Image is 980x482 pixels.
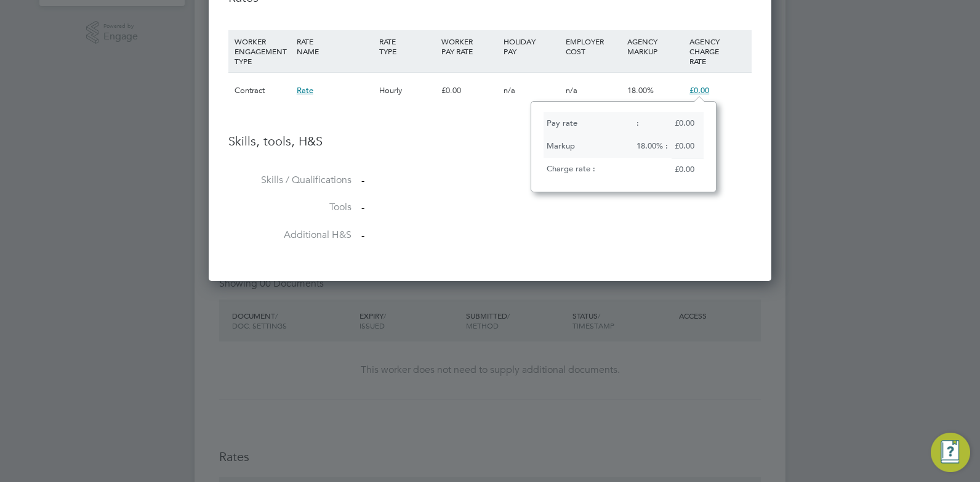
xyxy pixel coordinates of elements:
[504,85,515,96] span: n/a
[231,73,294,108] div: Contract
[672,158,704,181] div: £0.00
[686,30,749,72] div: AGENCY CHARGE RATE
[297,85,313,96] span: Rate
[438,73,500,108] div: £0.00
[231,30,294,72] div: WORKER ENGAGEMENT TYPE
[566,85,577,96] span: n/a
[361,202,364,214] span: -
[500,30,563,62] div: HOLIDAY PAY
[633,135,672,158] div: 18.00% :
[228,174,351,187] label: Skills / Qualifications
[228,133,752,149] h3: Skills, tools, H&S
[361,174,364,187] span: -
[544,135,633,158] div: Markup
[931,433,970,472] button: Engage Resource Center
[361,229,364,242] span: -
[376,73,438,108] div: Hourly
[633,112,672,135] div: :
[544,112,633,135] div: Pay rate
[294,30,376,62] div: RATE NAME
[624,30,686,62] div: AGENCY MARKUP
[563,30,625,62] div: EMPLOYER COST
[228,229,351,242] label: Additional H&S
[228,201,351,214] label: Tools
[544,158,672,181] div: Charge rate :
[376,30,438,62] div: RATE TYPE
[627,85,654,96] span: 18.00%
[438,30,500,62] div: WORKER PAY RATE
[672,112,704,135] div: £0.00
[672,135,704,158] div: £0.00
[689,85,709,96] span: £0.00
